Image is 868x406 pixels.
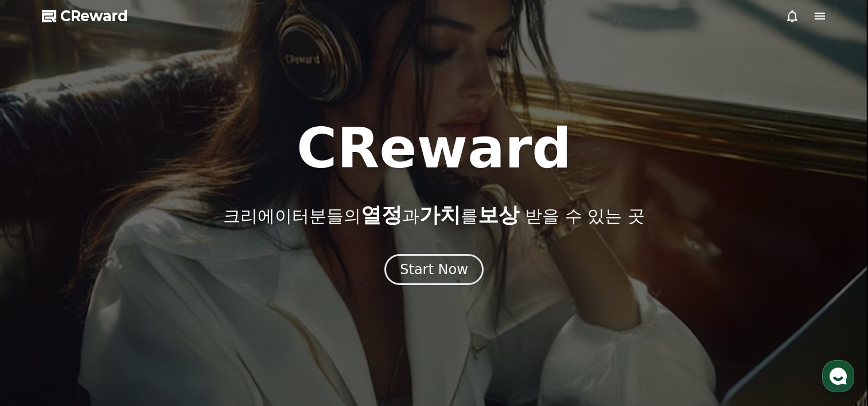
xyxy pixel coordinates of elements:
[42,7,128,25] a: CReward
[60,7,128,25] span: CReward
[361,203,402,227] span: 열정
[384,266,484,276] a: Start Now
[419,203,461,227] span: 가치
[478,203,519,227] span: 보상
[400,260,468,279] div: Start Now
[223,204,644,227] p: 크리에이터분들의 과 를 받을 수 있는 곳
[384,254,484,285] button: Start Now
[297,121,571,176] h1: CReward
